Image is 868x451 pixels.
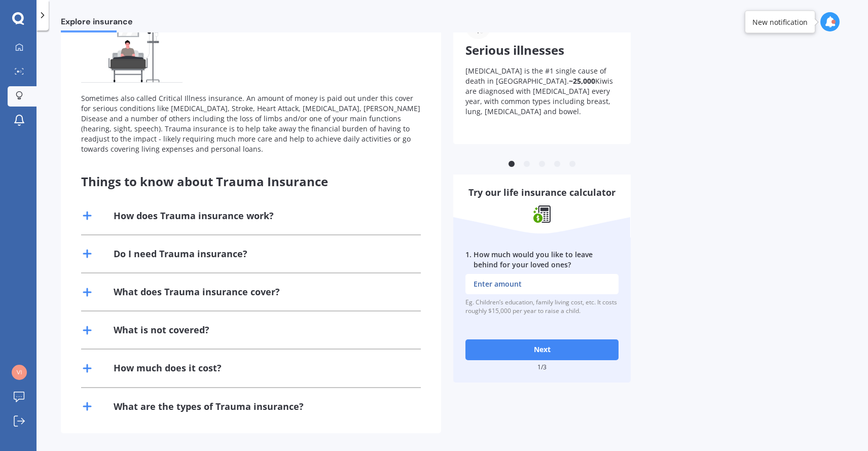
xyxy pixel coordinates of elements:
[465,250,472,270] div: 1 .
[81,173,328,190] span: Things to know about Trauma Insurance
[465,339,619,360] button: Next
[465,66,619,117] p: [MEDICAL_DATA] is the #1 single cause of death in [GEOGRAPHIC_DATA]. Kiwis are diagnosed with [ME...
[465,274,619,294] input: Enter amount
[465,42,564,58] span: Serious illnesses
[12,365,27,380] img: 090ae0ebdca4cc092440aee9ee7e908d
[522,159,532,169] button: 2
[61,17,133,30] span: Explore insurance
[507,159,517,169] button: 1
[114,324,209,336] div: What is not covered?
[114,286,280,298] div: What does Trauma insurance cover?
[465,187,619,198] h3: Try our life insurance calculator
[465,250,619,270] label: How much would you like to leave behind for your loved ones?
[567,159,577,169] button: 5
[114,210,274,222] div: How does Trauma insurance work?
[537,159,547,169] button: 3
[465,364,619,370] div: 1 / 3
[81,93,421,154] div: Sometimes also called Critical Illness insurance. An amount of money is paid out under this cover...
[81,22,183,83] img: Trauma insurance
[114,400,304,413] div: What are the types of Trauma insurance?
[552,159,562,169] button: 4
[465,298,619,316] div: Eg. Children’s education, family living cost, etc. It costs roughly $15,000 per year to raise a c...
[569,76,595,86] b: ~25,000
[114,362,222,374] div: How much does it cost?
[114,248,247,260] div: Do I need Trauma insurance?
[752,17,808,27] div: New notification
